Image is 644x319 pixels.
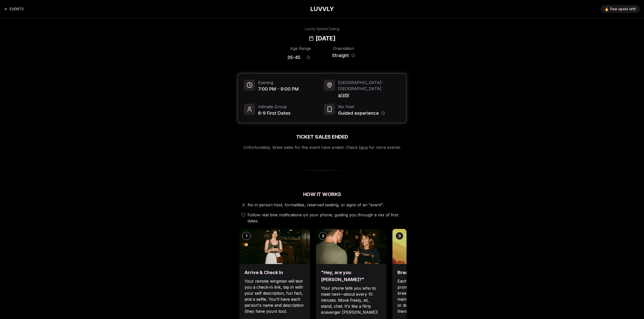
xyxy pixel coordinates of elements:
p: Each date will have new convo prompts on screen to help break the ice. Cycle through as many as y... [397,278,458,314]
div: 1 [243,232,251,240]
p: Your remote wingman will text you a check-in link, tap in with your self description, fun fact, a... [245,278,305,314]
div: Age Range [287,45,314,51]
span: Few spots left! [610,7,636,12]
h2: [DATE] [316,34,335,42]
span: Follow real time notifications on your phone, guiding you through a mix of first dates. [248,212,405,224]
h3: Break the ice with prompts [397,269,458,276]
div: 3 [395,232,404,240]
span: Evening [258,80,299,86]
img: Arrive & Check In [239,229,310,264]
div: Orientation [330,45,357,51]
span: No in person host, formalities, reserved seating, or signs of an "event". [248,202,384,208]
span: 🔥 [605,7,609,12]
span: 35 - 45 [287,54,300,61]
div: Luvvly Speed Dating [305,26,339,31]
span: No Host [338,104,385,110]
span: Intimate Group [258,104,291,110]
h2: How It Works [237,191,407,198]
span: a/stir [338,92,400,99]
h3: Arrive & Check In [245,269,305,276]
a: LUVVLY [310,5,334,13]
a: here [359,145,368,150]
a: Back to events [4,4,24,14]
button: Age range information [303,52,314,63]
span: Straight [332,52,349,59]
span: [GEOGRAPHIC_DATA] - [GEOGRAPHIC_DATA] [338,80,400,92]
h2: Ticket Sales Ended [296,133,348,140]
img: "Hey, are you Max?" [316,229,386,264]
button: Orientation information [351,54,355,57]
p: Your phone tells you who to meet next—about every 10 minutes. Move freely, sit, stand, chat. It's... [321,285,381,315]
div: 2 [319,232,327,240]
img: Break the ice with prompts [392,229,463,264]
span: Guided experience [338,110,379,117]
p: Unfortunately, ticket sales for this event have ended. Check for more events. [243,144,401,150]
h3: "Hey, are you [PERSON_NAME]?" [321,269,381,283]
span: 6-9 First Dates [258,110,291,117]
span: 7:00 PM - 9:00 PM [258,86,299,93]
button: Host information [381,111,385,115]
